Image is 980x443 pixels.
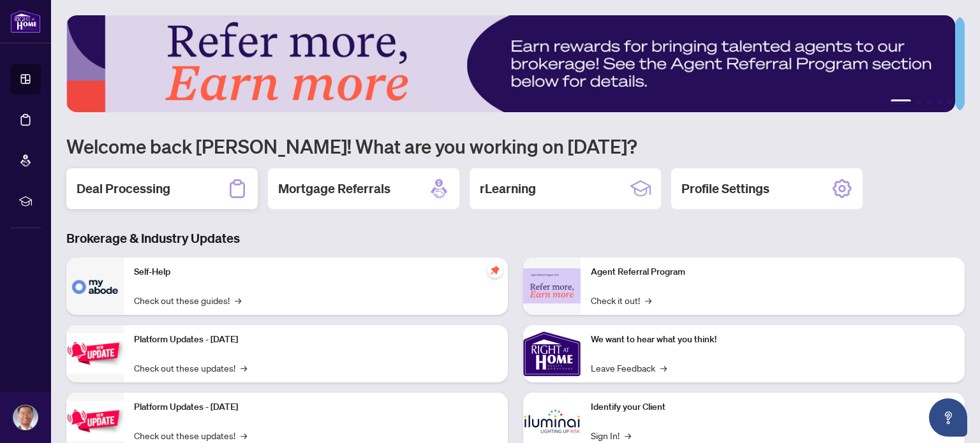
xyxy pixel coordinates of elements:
a: Sign In!→ [591,428,631,442]
h2: Profile Settings [681,180,769,198]
img: Self-Help [66,258,124,315]
p: We want to hear what you think! [591,333,954,347]
span: → [645,293,651,307]
button: 4 [937,99,942,105]
span: pushpin [487,263,503,278]
a: Check out these updates!→ [134,361,247,375]
img: Platform Updates - July 21, 2025 [66,333,124,374]
img: logo [10,10,41,33]
button: 1 [891,99,911,105]
p: Self-Help [134,265,498,279]
h2: Mortgage Referrals [278,180,390,198]
a: Leave Feedback→ [591,361,667,375]
h3: Brokerage & Industry Updates [66,229,965,247]
button: 2 [916,99,921,105]
a: Check it out!→ [591,293,651,307]
span: → [241,428,247,442]
img: Agent Referral Program [523,268,581,303]
img: We want to hear what you think! [523,325,581,382]
h2: rLearning [480,180,536,198]
button: 5 [947,99,952,105]
img: Platform Updates - July 8, 2025 [66,401,124,441]
a: Check out these updates!→ [134,428,247,442]
button: 3 [926,99,932,105]
img: Profile Icon [13,405,38,430]
span: → [660,361,667,375]
p: Platform Updates - [DATE] [134,333,498,347]
p: Identify your Client [591,400,954,414]
span: → [625,428,631,442]
span: → [235,293,241,307]
p: Agent Referral Program [591,265,954,279]
button: Open asap [929,398,967,437]
span: → [241,361,247,375]
a: Check out these guides!→ [134,293,241,307]
h2: Deal Processing [77,180,170,198]
h1: Welcome back [PERSON_NAME]! What are you working on [DATE]? [66,134,965,158]
img: Slide 0 [66,15,955,112]
p: Platform Updates - [DATE] [134,400,498,414]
